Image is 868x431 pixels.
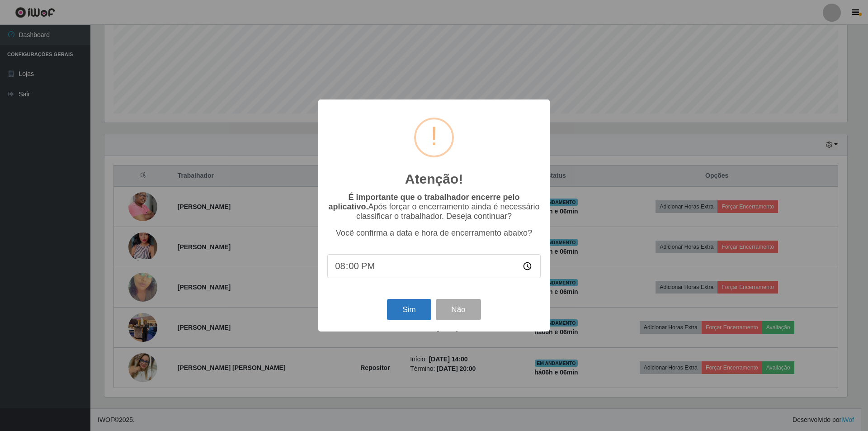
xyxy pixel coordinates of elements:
b: É importante que o trabalhador encerre pelo aplicativo. [328,193,519,211]
button: Sim [387,299,431,320]
p: Você confirma a data e hora de encerramento abaixo? [327,228,541,238]
p: Após forçar o encerramento ainda é necessário classificar o trabalhador. Deseja continuar? [327,193,541,221]
h2: Atenção! [405,171,463,187]
button: Não [436,299,481,320]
